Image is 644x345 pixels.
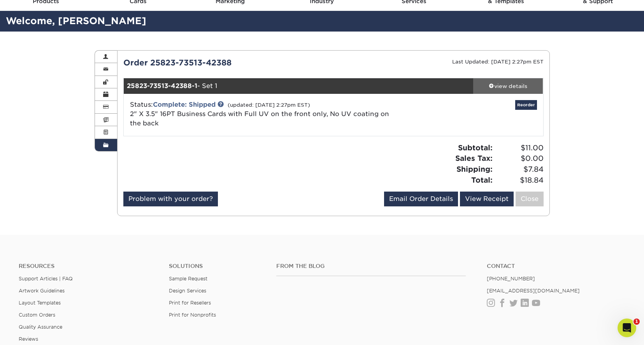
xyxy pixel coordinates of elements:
small: Last Updated: [DATE] 2:27pm EST [452,59,544,65]
a: Close [516,192,544,206]
iframe: Intercom live chat [618,319,636,337]
a: Print for Nonprofits [169,312,216,318]
span: 1 [633,319,640,325]
a: Support Articles | FAQ [19,276,73,282]
div: Status: [124,100,403,128]
strong: Total: [471,176,493,184]
small: (updated: [DATE] 2:27pm EST) [228,102,310,108]
div: - Set 1 [124,78,473,94]
a: [EMAIL_ADDRESS][DOMAIN_NAME] [487,288,580,294]
strong: Subtotal: [458,143,493,152]
h4: Solutions [169,263,265,269]
span: $7.84 [495,164,544,175]
a: Reorder [515,100,537,110]
a: Artwork Guidelines [19,288,65,294]
div: Order 25823-73513-42388 [118,57,333,69]
a: Layout Templates [19,300,61,306]
a: Design Services [169,288,206,294]
span: $0.00 [495,153,544,164]
strong: Shipping: [456,165,493,173]
span: $11.00 [495,143,544,153]
iframe: Google Customer Reviews [2,321,66,342]
a: 2" X 3.5" 16PT Business Cards with Full UV on the front only, No UV coating on the back [130,110,389,127]
a: Sample Request [169,276,207,282]
a: Complete: Shipped [153,101,216,108]
a: Problem with your order? [123,192,218,206]
span: $18.84 [495,175,544,186]
h4: Resources [19,263,157,269]
div: view details [473,82,543,90]
a: [PHONE_NUMBER] [487,276,535,282]
a: Custom Orders [19,312,55,318]
a: view details [473,78,543,94]
h4: From the Blog [276,263,466,269]
a: Print for Resellers [169,300,211,306]
a: View Receipt [460,192,514,206]
a: Contact [487,263,625,269]
a: Email Order Details [384,192,458,206]
strong: Sales Tax: [455,154,493,162]
strong: 25823-73513-42388-1 [127,82,197,90]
